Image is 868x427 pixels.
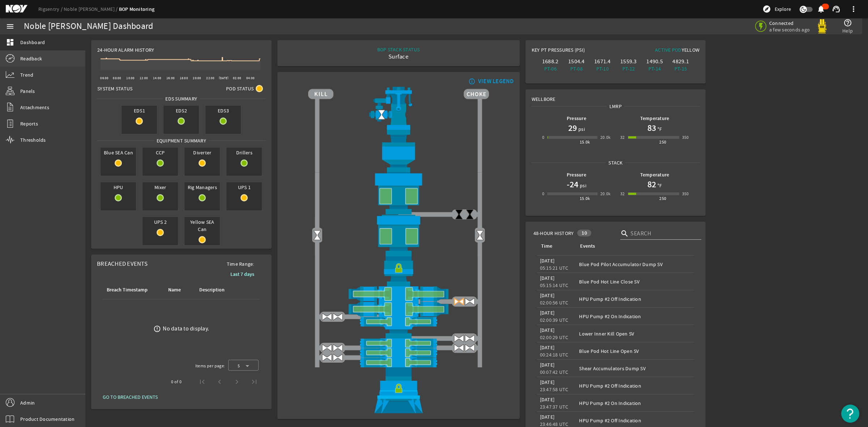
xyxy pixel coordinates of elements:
button: Open Resource Center [841,405,859,423]
img: ShearRamOpen.png [308,302,489,317]
img: ValveOpen.png [322,311,332,322]
legacy-datetime-component: 02:00:29 UTC [540,334,569,341]
div: VIEW LEGEND [478,78,514,85]
span: HPU [101,182,136,192]
text: 18:00 [180,76,188,80]
legacy-datetime-component: [DATE] [540,327,555,333]
input: Search [630,229,695,238]
img: PipeRamOpen.png [308,348,489,358]
div: Breach Timestamp [107,286,148,294]
div: BOP STACK STATUS [377,46,420,53]
span: Thresholds [20,136,46,144]
legacy-datetime-component: [DATE] [540,257,555,264]
div: Lower Inner Kill Open SV [579,330,691,337]
legacy-datetime-component: [DATE] [540,379,555,385]
a: BOP Monitoring [119,6,155,13]
span: 48-Hour History [533,230,574,237]
span: Drillers [226,148,262,158]
img: ValveOpen.png [332,311,343,322]
img: Valve2Open.png [376,109,387,120]
h1: 29 [568,122,577,134]
div: HPU Pump #2 On Indication [579,313,691,320]
div: 4829.1 [669,58,692,65]
legacy-datetime-component: 00:24:18 UTC [540,351,569,358]
div: PT-15 [669,65,692,72]
mat-icon: support_agent [832,5,841,13]
div: Wellbore [526,90,706,103]
span: EDS SUMMARY [163,95,200,102]
div: Events [579,242,688,250]
legacy-datetime-component: 02:00:39 UTC [540,317,569,323]
legacy-datetime-component: 23:47:58 UTC [540,386,569,393]
img: ValveOpen.png [322,342,332,353]
div: HPU Pump #2 Off Indication [579,382,691,389]
div: 250 [659,195,666,202]
img: Valve2Open.png [312,230,323,240]
img: ValveOpen.png [464,342,475,353]
b: Last 7 days [230,271,254,278]
div: PT-08 [565,65,588,72]
img: UpperAnnularOpen.png [308,172,489,214]
button: GO TO BREACHED EVENTS [97,390,163,403]
text: 04:00 [246,76,255,80]
div: Events [580,242,595,250]
span: EDS3 [205,106,241,116]
text: 10:00 [126,76,135,80]
img: ValveOpen.png [464,296,475,307]
div: Shear Accumulators Dump SV [579,365,691,372]
div: HPU Pump #2 Off Indication [579,295,691,303]
div: 1559.3 [617,58,640,65]
div: 1688.2 [539,58,562,65]
div: 15.0k [580,138,590,146]
legacy-datetime-component: [DATE] [540,309,555,316]
span: Blue SEA Can [101,148,136,158]
span: Dashboard [20,39,45,46]
legacy-datetime-component: 00:07:42 UTC [540,369,569,375]
legacy-datetime-component: 05:15:14 UTC [540,282,569,289]
span: Product Documentation [20,415,75,423]
div: Name [167,286,190,294]
img: ValveOpen.png [322,352,332,363]
img: ValveClose.png [454,209,464,220]
span: System Status [97,85,132,92]
span: psi [578,182,586,189]
div: Description [198,286,234,294]
b: Temperature [640,171,669,178]
img: ValveOpen.png [464,333,475,344]
div: 0 of 0 [171,378,182,385]
text: 12:00 [140,76,148,80]
img: PipeRamOpen.png [308,358,489,367]
mat-icon: dashboard [6,38,14,47]
div: No data to display. [163,325,209,332]
div: 1671.4 [591,58,614,65]
span: Reports [20,120,38,127]
div: PT-12 [617,65,640,72]
legacy-datetime-component: 23:47:37 UTC [540,403,569,410]
div: 10 [577,230,591,236]
div: Breach Timestamp [106,286,158,294]
legacy-datetime-component: [DATE] [540,396,555,403]
div: Noble [PERSON_NAME] Dashboard [24,23,153,30]
img: ValveOpen.png [332,352,343,363]
div: HPU Pump #2 On Indication [579,400,691,407]
i: search [620,229,629,238]
div: Key PT Pressures (PSI) [532,46,616,56]
span: LMRP [607,103,624,110]
div: Blue Pod Hot Line Open SV [579,347,691,355]
a: Noble [PERSON_NAME] [64,6,119,12]
h1: 82 [647,179,656,190]
img: Yellowpod.svg [815,19,829,34]
b: Pressure [567,171,586,178]
span: Explore [775,5,791,13]
div: 1490.5 [643,58,666,65]
span: EDS1 [122,106,157,116]
legacy-datetime-component: [DATE] [540,362,555,368]
div: Time [540,242,571,250]
div: PT-10 [591,65,614,72]
span: °F [656,182,662,189]
img: BopBodyShearBottom.png [308,326,489,338]
span: Stack [606,159,625,166]
div: Time [541,242,552,250]
span: °F [656,125,662,133]
img: Valve2Open.png [475,230,485,240]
